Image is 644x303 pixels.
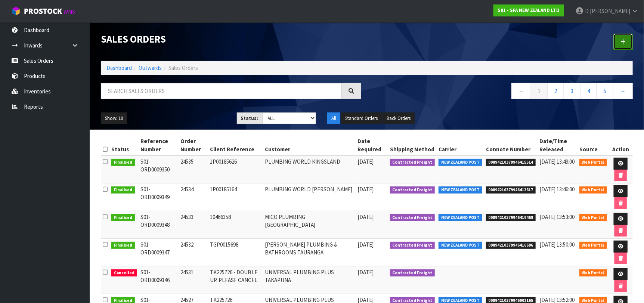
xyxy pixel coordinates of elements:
span: 00894210379946419468 [486,214,536,222]
a: 1 [531,83,548,99]
td: S01-ORD0009347 [139,239,179,266]
span: [DATE] 13:50:00 [539,241,575,248]
span: Cancelled [111,269,137,277]
th: Connote Number [484,135,538,155]
small: WMS [64,8,75,15]
td: 24535 [179,155,208,183]
span: D [585,7,589,15]
nav: Page navigation [372,83,633,101]
td: 24533 [179,211,208,239]
th: Order Number [179,135,208,155]
a: → [613,83,633,99]
th: Date/Time Released [538,135,578,155]
button: Back Orders [383,112,415,124]
td: 10466358 [208,211,263,239]
span: [DATE] [357,186,374,193]
input: Search sales orders [101,83,342,99]
th: Shipping Method [388,135,437,155]
span: ProStock [24,6,62,16]
span: 00894210379946416696 [486,242,536,249]
a: 2 [547,83,564,99]
strong: Status: [241,115,258,121]
button: Standard Orders [341,112,382,124]
span: [DATE] 13:46:00 [539,186,575,193]
span: 00894210379946415514 [486,159,536,166]
a: 5 [597,83,613,99]
span: [DATE] [357,269,374,276]
span: Web Portal [579,214,607,222]
span: [DATE] 13:53:00 [539,213,575,220]
span: Contracted Freight [390,214,435,222]
span: [DATE] [357,158,374,165]
span: NEW ZEALAND POST [439,214,482,222]
span: NEW ZEALAND POST [439,159,482,166]
td: S01-ORD0009348 [139,211,179,239]
th: Reference Number [139,135,179,155]
h1: Sales Orders [101,34,361,44]
span: NEW ZEALAND POST [439,242,482,249]
th: Date Required [356,135,388,155]
span: Finalised [111,214,135,222]
td: S01-ORD0009349 [139,183,179,211]
span: Sales Orders [168,64,198,71]
th: Client Reference [208,135,263,155]
span: Contracted Freight [390,242,435,249]
td: UNIVERSAL PLUMBING PLUS TAKAPUNA [263,266,356,294]
button: All [327,112,340,124]
th: Carrier [437,135,484,155]
td: PLUMBING WORLD [PERSON_NAME] [263,183,356,211]
a: 3 [564,83,580,99]
span: Finalised [111,242,135,249]
th: Action [609,135,633,155]
a: Dashboard [106,64,132,71]
td: S01-ORD0009350 [139,155,179,183]
td: 24532 [179,239,208,266]
a: ← [511,83,531,99]
td: TK225726 - DOUBLE UP. PLEASE CANCEL [208,266,263,294]
td: 24534 [179,183,208,211]
img: cube-alt.png [11,6,21,16]
span: Web Portal [579,159,607,166]
th: Source [578,135,609,155]
span: Web Portal [579,269,607,277]
td: TGP0015698 [208,239,263,266]
span: 00894210379946413817 [486,186,536,194]
span: [DATE] [357,241,374,248]
span: NEW ZEALAND POST [439,186,482,194]
span: Web Portal [579,242,607,249]
span: [PERSON_NAME] [590,7,630,15]
td: 24531 [179,266,208,294]
th: Status [109,135,139,155]
span: [DATE] [357,213,374,220]
span: Web Portal [579,186,607,194]
span: Contracted Freight [390,186,435,194]
a: 4 [580,83,597,99]
span: [DATE] 13:49:00 [539,158,575,165]
td: S01-ORD0009346 [139,266,179,294]
td: 1P00185626 [208,155,263,183]
th: Customer [263,135,356,155]
span: Contracted Freight [390,159,435,166]
td: [PERSON_NAME] PLUMBING & BATHROOMS TAURANGA [263,239,356,266]
strong: S01 - SFA NEW ZEALAND LTD [498,7,560,13]
span: Finalised [111,186,135,194]
td: 1P00185164 [208,183,263,211]
span: Finalised [111,159,135,166]
td: MICO PLUMBING [GEOGRAPHIC_DATA] [263,211,356,239]
td: PLUMBING WORLD KINGSLAND [263,155,356,183]
a: Outwards [139,64,162,71]
button: Show: 10 [101,112,127,124]
span: Contracted Freight [390,269,435,277]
